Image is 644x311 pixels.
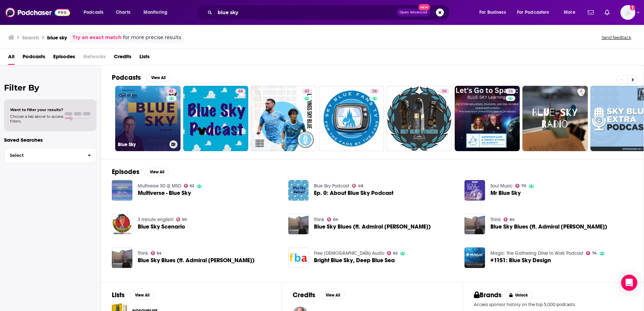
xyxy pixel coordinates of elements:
[4,83,97,93] h2: Filter By
[522,86,588,151] a: 4
[4,137,97,143] p: Saved Searches
[369,89,380,94] a: 36
[577,89,585,94] a: 4
[22,34,39,41] h3: Search
[293,291,345,299] a: CreditsView All
[474,302,633,307] p: Access sponsor history on the top 5,000 podcasts.
[4,148,97,163] button: Select
[517,8,549,17] span: For Podcasters
[620,5,635,20] span: Logged in as WE_Broadcast
[513,7,559,18] button: open menu
[399,11,427,14] span: Open Advanced
[504,291,533,299] button: Unlock
[53,51,75,65] span: Episodes
[314,217,324,222] a: Think
[490,190,521,196] a: Mr Blue Sky
[387,86,452,151] a: 35
[138,224,185,230] span: Blue Sky Scenario
[455,86,520,151] a: 26
[592,252,597,255] span: 74
[559,7,584,18] button: open menu
[111,7,134,18] a: Charts
[112,73,141,82] h2: Podcasts
[490,217,501,222] a: Think
[521,184,526,187] span: 70
[138,217,173,222] a: 3 minute english!
[190,184,194,187] span: 62
[10,114,63,124] span: Choose a tab above to access filters.
[333,218,338,221] span: 64
[83,51,106,65] span: Networks
[418,4,430,10] span: New
[288,214,309,234] img: Blue Sky Blues (ft. Admiral Bob)
[23,51,45,65] a: Podcasts
[490,224,607,230] a: Blue Sky Blues (ft. Admiral Bob)
[490,183,513,189] a: Soul Music
[490,257,551,263] span: #1151: Blue Sky Design
[600,35,633,40] button: Send feedback
[151,251,162,255] a: 64
[138,257,255,263] span: Blue Sky Blues (ft. Admiral [PERSON_NAME])
[475,7,514,18] button: open menu
[235,89,246,94] a: 48
[314,257,395,263] a: Bright Blue Sky, Deep Blue Sea
[130,291,154,299] button: View All
[112,247,132,268] a: Blue Sky Blues (ft. Admiral Bob)
[215,7,396,18] input: Search podcasts, credits, & more...
[387,251,397,255] a: 62
[506,89,516,94] a: 26
[112,214,132,234] a: Blue Sky Scenario
[464,214,485,234] img: Blue Sky Blues (ft. Admiral Bob)
[176,217,187,221] a: 50
[321,291,345,299] button: View All
[114,51,131,65] a: Credits
[138,250,148,256] a: Think
[602,7,612,18] a: Show notifications dropdown
[4,153,82,158] span: Select
[314,250,384,256] a: Free Buddhist Audio
[112,168,139,176] h2: Episodes
[138,190,191,196] a: Multiverse - Blue Sky
[72,34,122,41] a: Try an exact match
[474,291,502,299] h2: Brands
[203,5,456,20] div: Search podcasts, credits, & more...
[47,34,67,41] h3: blue sky
[314,183,349,189] a: Blue Sky Podcast
[620,5,635,20] img: User Profile
[314,224,431,230] a: Blue Sky Blues (ft. Admiral Bob)
[138,183,181,189] a: Multiverse 5D @ M5D
[314,190,393,196] a: Ep. 0: About Blue Sky Podcast
[182,218,187,221] span: 50
[586,251,597,255] a: 74
[112,291,125,299] h2: Lists
[302,89,312,94] a: 43
[8,51,14,65] a: All
[630,5,635,10] svg: Add a profile image
[621,275,637,291] div: Open Intercom Messenger
[464,180,485,201] img: Mr Blue Sky
[293,291,315,299] h2: Credits
[79,7,112,18] button: open menu
[112,73,170,82] a: PodcastsView All
[123,34,181,41] span: for more precise results
[319,86,384,151] a: 36
[358,184,363,187] span: 48
[564,8,575,17] span: More
[620,5,635,20] button: Show profile menu
[112,180,132,201] img: Multiverse - Blue Sky
[238,88,243,95] span: 48
[184,184,194,188] a: 62
[139,7,176,18] button: open menu
[157,252,162,255] span: 64
[116,8,130,17] span: Charts
[352,184,363,188] a: 48
[396,8,430,16] button: Open AdvancedNew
